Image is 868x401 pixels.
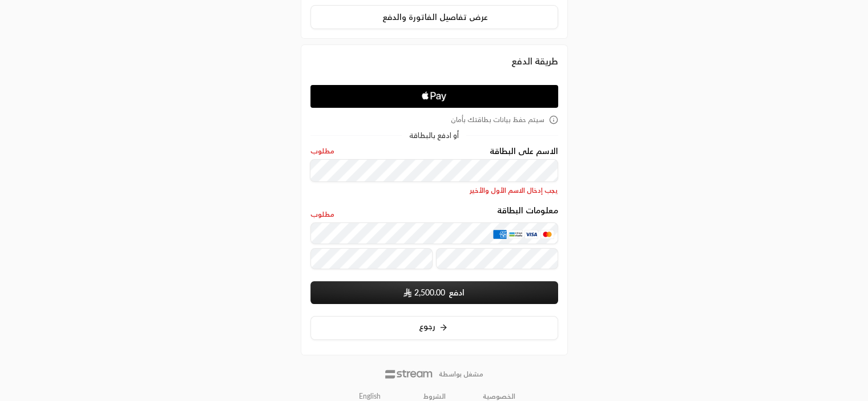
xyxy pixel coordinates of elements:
[403,288,411,297] img: SAR
[310,206,558,273] div: معلومات البطاقة
[310,147,334,156] span: مطلوب
[451,115,544,124] span: سيتم حفظ بيانات بطاقتك بأمان
[310,186,558,195] p: يجب إدخال الاسم الأول والأخير
[439,370,483,379] p: مشغل بواسطة
[310,54,558,68] div: طريقة الدفع
[310,210,334,219] span: مطلوب
[409,132,459,139] span: أو ادفع بالبطاقة
[490,147,558,156] label: الاسم على البطاقة
[497,206,558,215] legend: معلومات البطاقة
[524,230,538,239] img: Visa
[540,230,554,239] img: MasterCard
[436,248,558,270] input: رمز التحقق CVC
[310,248,433,270] input: تاريخ الانتهاء
[310,5,558,29] button: عرض تفاصيل الفاتورة والدفع
[310,147,558,195] div: الاسم على البطاقة
[493,230,507,239] img: AMEX
[419,321,435,331] span: رجوع
[483,392,515,401] a: الخصوصية
[310,281,558,304] button: ادفع SAR2,500.00
[414,287,445,298] span: 2,500.00
[423,392,446,401] a: الشروط
[310,222,558,244] input: بطاقة ائتمانية
[508,230,522,239] img: MADA
[310,316,558,341] button: رجوع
